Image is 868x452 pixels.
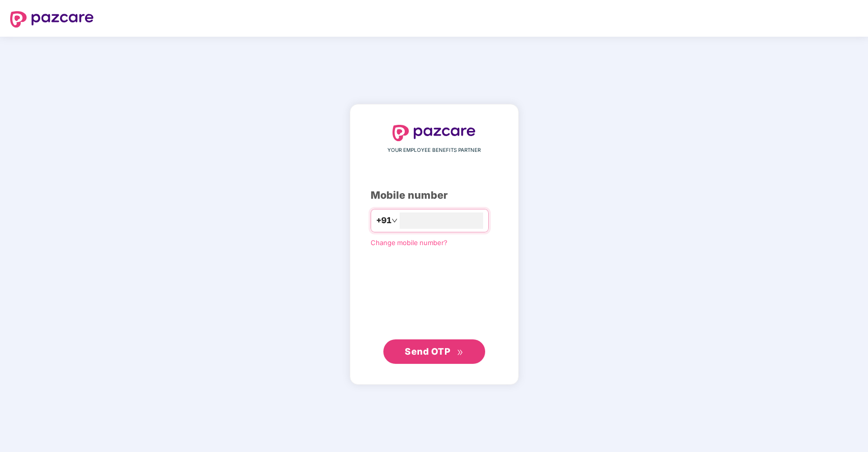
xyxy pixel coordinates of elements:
span: down [391,218,398,224]
button: Send OTPdouble-right [383,339,485,364]
img: logo [10,11,94,28]
span: YOUR EMPLOYEE BENEFITS PARTNER [387,146,481,154]
img: logo [393,125,476,141]
div: Mobile number [371,188,498,203]
span: Send OTP [405,346,450,357]
a: Change mobile number? [371,238,447,247]
span: double-right [457,349,463,356]
span: +91 [376,214,391,227]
